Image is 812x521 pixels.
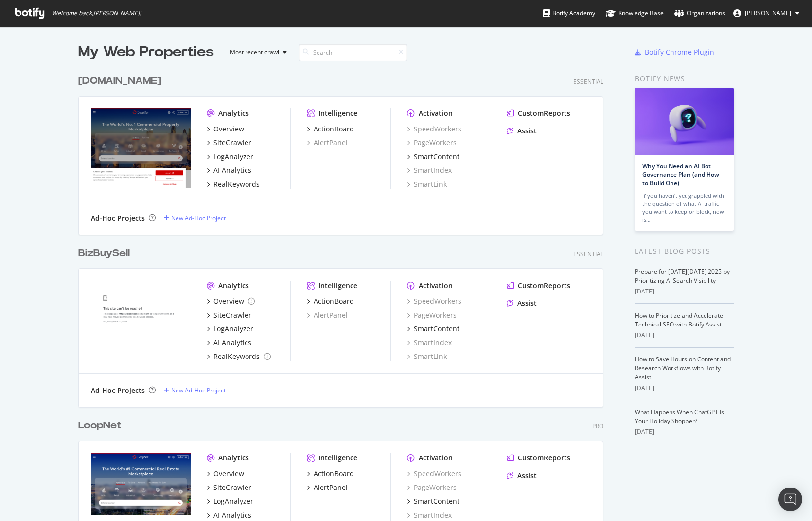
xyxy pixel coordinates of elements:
[642,162,719,187] a: Why You Need an AI Bot Governance Plan (and How to Build One)
[78,42,214,62] div: My Web Properties
[307,138,348,148] a: AlertPanel
[573,250,603,258] div: Essential
[213,352,260,361] div: RealKeywords
[517,126,537,136] div: Assist
[518,453,570,463] div: CustomReports
[213,296,244,306] div: Overview
[218,281,249,291] div: Analytics
[407,165,452,175] a: SmartIndex
[635,427,734,436] div: [DATE]
[171,386,226,394] div: New Ad-Hoc Project
[314,469,354,479] div: ActionBoard
[207,124,244,134] a: Overview
[91,386,145,395] div: Ad-Hoc Projects
[778,488,802,511] div: Open Intercom Messenger
[414,496,459,506] div: SmartContent
[164,386,226,394] a: New Ad-Hoc Project
[207,165,251,175] a: AI Analytics
[207,138,251,148] a: SiteCrawler
[78,419,122,433] div: LoopNet
[507,471,537,481] a: Assist
[606,8,664,18] div: Knowledge Base
[407,352,447,361] a: SmartLink
[207,324,253,334] a: LogAnalyzer
[207,310,251,320] a: SiteCrawler
[407,296,461,306] a: SpeedWorkers
[171,214,226,222] div: New Ad-Hoc Project
[314,296,354,306] div: ActionBoard
[407,510,452,520] a: SmartIndex
[307,296,354,306] a: ActionBoard
[407,179,447,189] a: SmartLink
[725,5,807,21] button: [PERSON_NAME]
[507,126,537,136] a: Assist
[745,9,791,17] span: Tomek Pilch
[207,179,260,189] a: RealKeywords
[78,246,134,260] a: BizBuySell
[635,331,734,340] div: [DATE]
[213,124,244,134] div: Overview
[207,510,251,520] a: AI Analytics
[307,310,348,320] a: AlertPanel
[299,44,407,61] input: Search
[218,453,249,463] div: Analytics
[213,310,251,320] div: SiteCrawler
[318,281,357,291] div: Intelligence
[407,124,461,134] a: SpeedWorkers
[164,214,226,222] a: New Ad-Hoc Project
[407,138,457,148] a: PageWorkers
[507,281,570,291] a: CustomReports
[213,179,260,189] div: RealKeywords
[517,298,537,308] div: Assist
[635,73,734,84] div: Botify news
[207,338,251,348] a: AI Analytics
[407,483,457,492] a: PageWorkers
[407,338,452,348] a: SmartIndex
[414,152,459,162] div: SmartContent
[507,298,537,308] a: Assist
[314,483,348,492] div: AlertPanel
[207,469,244,479] a: Overview
[518,281,570,291] div: CustomReports
[91,108,191,188] img: Loopnet.co.uk
[635,287,734,296] div: [DATE]
[207,352,271,361] a: RealKeywords
[635,384,734,392] div: [DATE]
[91,281,191,360] img: bizbuysell.com
[507,108,570,118] a: CustomReports
[213,152,253,162] div: LogAnalyzer
[635,246,734,257] div: Latest Blog Posts
[407,310,457,320] a: PageWorkers
[307,124,354,134] a: ActionBoard
[635,88,734,155] img: Why You Need an AI Bot Governance Plan (and How to Build One)
[213,138,251,148] div: SiteCrawler
[78,74,165,88] a: [DOMAIN_NAME]
[307,469,354,479] a: ActionBoard
[419,108,453,118] div: Activation
[407,324,459,334] a: SmartContent
[213,165,251,175] div: AI Analytics
[573,77,603,86] div: Essential
[213,483,251,492] div: SiteCrawler
[635,311,723,328] a: How to Prioritize and Accelerate Technical SEO with Botify Assist
[213,338,251,348] div: AI Analytics
[517,471,537,481] div: Assist
[419,453,453,463] div: Activation
[207,296,255,306] a: Overview
[213,510,251,520] div: AI Analytics
[52,9,141,17] span: Welcome back, [PERSON_NAME] !
[414,324,459,334] div: SmartContent
[507,453,570,463] a: CustomReports
[213,469,244,479] div: Overview
[407,469,461,479] a: SpeedWorkers
[207,483,251,492] a: SiteCrawler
